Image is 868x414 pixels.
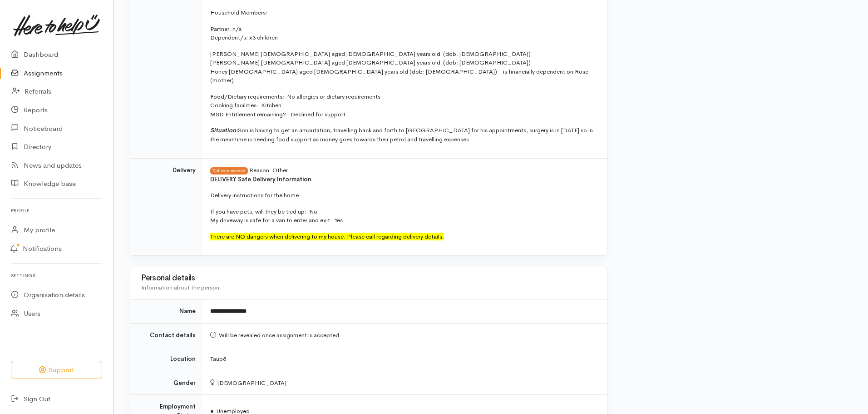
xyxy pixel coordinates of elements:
span: Delivery needed [210,167,248,175]
span: Information about the person [141,284,219,291]
p: If you have pets, will they be tied up: No My driveway is safe for a van to enter and exit: Yes [210,207,596,225]
td: Name [130,299,203,324]
td: Will be revealed once assignment is accepted [203,323,607,347]
span: Reason: Other [249,166,288,174]
i: Situation: [210,126,238,134]
p: Household Members: [210,8,596,17]
p: Delivery instructions for the home: [210,191,596,200]
p: Food/Dietary requirements: No allergies or dietary requirements Cooking facilities: Kitchen MSD E... [210,92,596,119]
td: Contact details [130,323,203,347]
td: Taupō [203,347,607,371]
td: Location [130,347,203,371]
button: Support [11,361,102,379]
span: DELIVERY Safe Delivery Information [210,175,311,183]
h6: Settings [11,269,102,282]
font: There are NO dangers when delivering to my house. Please call regarding delivery details. [210,233,444,240]
p: [PERSON_NAME] [DEMOGRAPHIC_DATA] aged [DEMOGRAPHIC_DATA] years old (dob: [DEMOGRAPHIC_DATA]) [PER... [210,50,596,85]
h6: Profile [11,205,102,217]
p: Partner: n/a Dependent/s: x3 children [210,25,596,42]
h3: Personal details [141,274,596,283]
p: Son is having to get an amputation, travelling back and forth to [GEOGRAPHIC_DATA] for his appoin... [210,126,596,144]
td: Delivery [130,159,203,256]
span: [DEMOGRAPHIC_DATA] [210,379,286,387]
td: Gender [130,371,203,395]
